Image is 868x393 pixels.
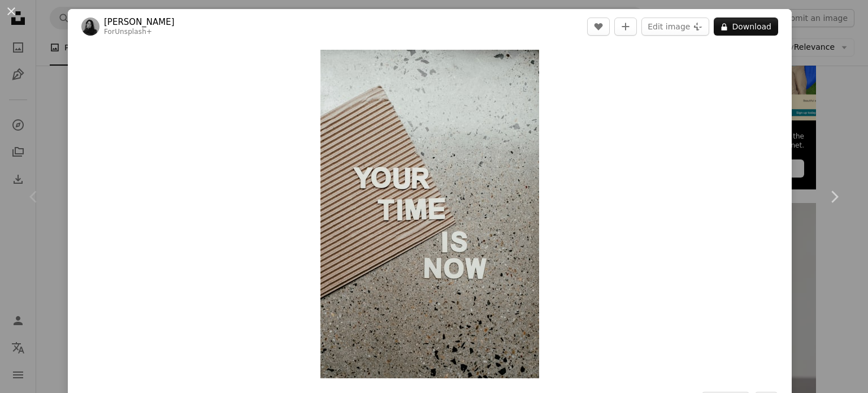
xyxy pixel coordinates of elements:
button: Like [587,18,610,36]
img: a piece of cardboard with the words your time is now written on it [320,50,539,378]
button: Edit image [641,18,709,36]
button: Zoom in on this image [320,50,539,378]
button: Download [714,18,778,36]
a: [PERSON_NAME] [104,16,175,28]
a: Unsplash+ [115,28,152,36]
a: Next [800,142,868,251]
button: Add to Collection [614,18,637,36]
img: Go to Valeriia Miller's profile [81,18,99,36]
div: For [104,28,175,37]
